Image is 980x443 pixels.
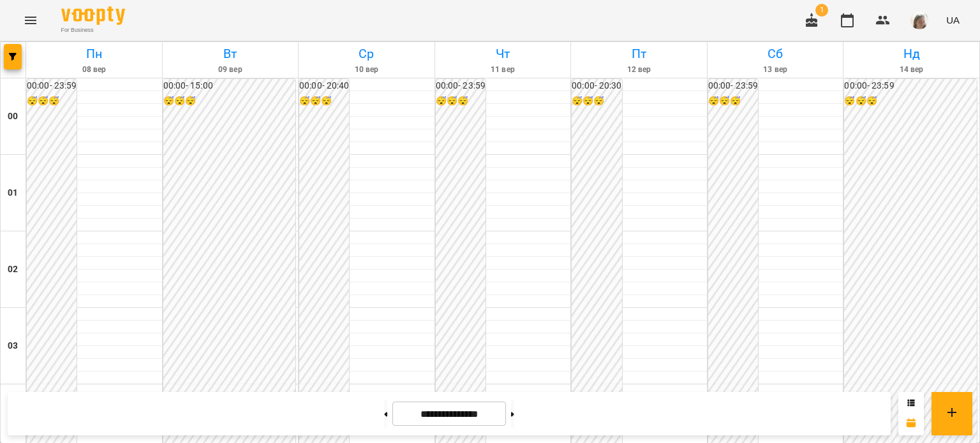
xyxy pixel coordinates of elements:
h6: 😴😴😴 [572,94,621,108]
h6: 00:00 - 15:00 [163,79,296,93]
h6: Чт [437,44,569,64]
h6: 09 вер [165,64,297,76]
h6: 00:00 - 23:59 [27,79,77,93]
h6: 😴😴😴 [163,94,296,108]
h6: Вт [165,44,297,64]
img: 4795d6aa07af88b41cce17a01eea78aa.jpg [910,11,928,29]
h6: 13 вер [709,64,842,76]
h6: 00:00 - 20:30 [572,79,621,93]
h6: 00:00 - 23:59 [844,79,977,93]
h6: Пн [28,44,160,64]
button: UA [941,8,965,32]
h6: 03 [8,339,18,353]
span: UA [946,13,960,27]
h6: 08 вер [28,64,160,76]
img: Voopty Logo [61,6,125,25]
h6: 😴😴😴 [436,94,486,108]
h6: 00 [8,110,18,124]
span: 1 [815,4,828,17]
h6: 😴😴😴 [844,94,977,108]
h6: 00:00 - 20:40 [299,79,349,93]
h6: 10 вер [301,64,433,76]
h6: 01 [8,186,18,200]
h6: Сб [709,44,842,64]
h6: Пт [573,44,705,64]
h6: 😴😴😴 [708,94,758,108]
h6: 02 [8,263,18,277]
h6: 11 вер [437,64,569,76]
span: For Business [61,26,125,34]
h6: 😴😴😴 [27,94,77,108]
h6: Нд [845,44,977,64]
h6: 00:00 - 23:59 [436,79,486,93]
h6: 😴😴😴 [299,94,349,108]
button: Menu [15,5,46,36]
h6: Ср [301,44,433,64]
h6: 14 вер [845,64,977,76]
h6: 00:00 - 23:59 [708,79,758,93]
h6: 12 вер [573,64,705,76]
